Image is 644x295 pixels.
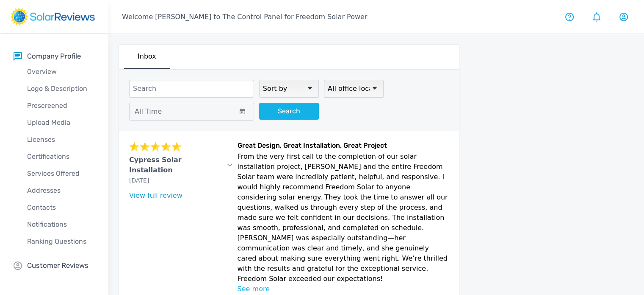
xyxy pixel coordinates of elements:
p: Contacts [14,202,108,213]
p: Logo & Description [14,84,108,94]
a: Upload Media [14,114,108,131]
p: Overview [14,67,108,77]
a: Notifications [14,216,108,233]
p: See more [238,284,449,294]
p: Inbox [138,51,156,62]
button: All Time [129,103,254,121]
p: Welcome [PERSON_NAME] to The Control Panel for Freedom Solar Power [122,12,367,22]
input: Search [129,80,254,98]
p: Notifications [14,219,108,230]
span: [DATE] [129,177,149,184]
a: Logo & Description [14,80,108,97]
a: Overview [14,63,108,80]
p: Services Offered [14,169,108,179]
p: Prescreened [14,101,108,111]
a: Licenses [14,131,108,148]
p: Cypress Solar Installation [129,155,224,175]
a: Contacts [14,199,108,216]
a: Prescreened [14,97,108,114]
a: View full review [129,191,182,199]
p: Upload Media [14,118,108,128]
a: Ranking Questions [14,233,108,250]
p: Customer Reviews [27,260,88,271]
p: From the very first call to the completion of our solar installation project, [PERSON_NAME] and t... [238,152,449,284]
h6: Great Design, Great Installation, Great Project [238,141,449,152]
p: Licenses [14,135,108,145]
p: Company Profile [27,51,81,62]
a: Services Offered [14,165,108,182]
button: Search [259,103,319,120]
a: Certifications [14,148,108,165]
p: Ranking Questions [14,236,108,247]
p: Addresses [14,185,108,196]
span: All Time [135,107,162,115]
a: Addresses [14,182,108,199]
p: Certifications [14,152,108,162]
